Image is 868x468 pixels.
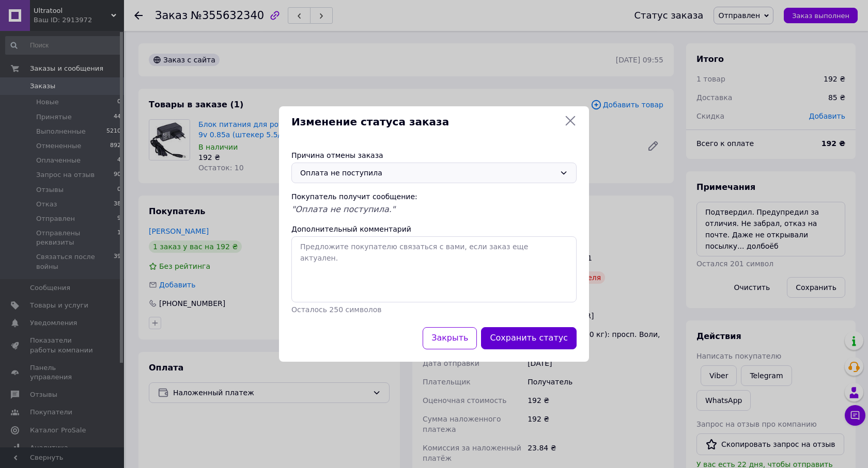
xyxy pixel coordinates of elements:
span: Изменение статуса заказа [291,115,560,130]
span: Осталось 250 символов [291,305,381,314]
div: Покупатель получит сообщение: [291,191,577,202]
label: Дополнительный комментарий [291,225,411,233]
div: Причина отмены заказа [291,150,577,160]
div: Оплата не поступила [300,167,555,179]
span: "Оплата не поступила." [291,204,395,214]
button: Закрыть [423,327,477,349]
button: Сохранить статус [481,327,577,349]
